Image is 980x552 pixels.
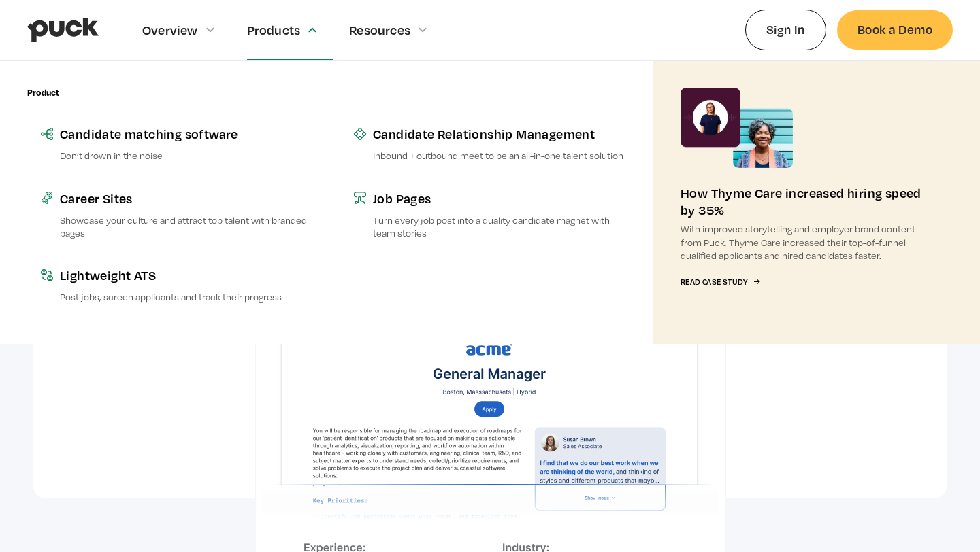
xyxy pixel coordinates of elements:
a: Sign In [745,10,826,50]
div: Candidate Relationship Management [373,125,626,142]
a: Lightweight ATSPost jobs, screen applicants and track their progress [27,253,327,317]
p: Post jobs, screen applicants and track their progress [60,290,313,303]
div: Job Pages [373,190,626,207]
a: How Thyme Care increased hiring speed by 35%With improved storytelling and employer brand content... [653,61,953,344]
p: Inbound + outbound meet to be an all-in-one talent solution [373,149,626,162]
div: Product [27,88,59,98]
p: Turn every job post into a quality candidate magnet with team stories [373,213,626,239]
p: Showcase your culture and attract top talent with branded pages [60,213,313,239]
div: Lightweight ATS [60,266,313,283]
a: Career SitesShowcase your culture and attract top talent with branded pages [27,176,327,253]
div: Candidate matching software [60,125,313,142]
div: Career Sites [60,190,313,207]
p: Don’t drown in the noise [60,149,313,162]
div: Overview [142,22,198,37]
p: With improved storytelling and employer brand content from Puck, Thyme Care increased their top-o... [681,222,926,262]
div: Products [247,22,301,37]
div: Resources [349,22,410,37]
div: How Thyme Care increased hiring speed by 35% [681,184,926,218]
a: Candidate Relationship ManagementInbound + outbound meet to be an all-in-one talent solution [340,111,640,175]
a: Job PagesTurn every job post into a quality candidate magnet with team stories [340,176,640,253]
div: Read Case Study [681,278,747,287]
a: Candidate matching softwareDon’t drown in the noise [27,111,327,175]
a: Book a Demo [837,10,953,49]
